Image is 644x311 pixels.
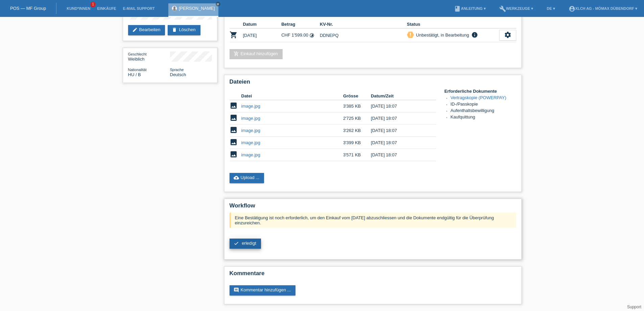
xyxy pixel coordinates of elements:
[320,20,407,28] th: KV-Nr.
[170,72,186,77] span: Deutsch
[179,6,215,11] a: [PERSON_NAME]
[371,137,426,149] td: [DATE] 18:07
[230,173,264,183] a: cloud_uploadUpload ...
[451,95,506,100] a: Vertragskopie (POWERPAY)
[371,112,426,125] td: [DATE] 18:07
[408,32,413,37] i: priority_high
[230,49,283,59] a: add_shopping_cartEinkauf hinzufügen
[407,20,499,28] th: Status
[230,202,516,213] h2: Workflow
[132,27,138,32] i: edit
[451,108,516,114] li: Aufenthaltsbewilligung
[241,152,260,157] a: image.jpg
[230,126,238,134] i: image
[371,92,426,100] th: Datum/Zeit
[454,5,461,12] i: book
[504,31,511,39] i: settings
[320,28,407,42] td: DDNEPQ
[234,287,239,293] i: comment
[230,114,238,122] i: image
[242,241,256,246] span: erledigt
[230,270,516,280] h2: Kommentare
[471,31,479,38] i: info
[128,72,141,77] span: Ungarn / B / 14.10.2017
[230,31,238,39] i: POSP00028521
[230,213,516,228] div: Eine Bestätigung ist noch erforderlich, um den Einkauf vom [DATE] abzuschliessen und die Dokument...
[216,2,220,6] a: close
[241,140,260,145] a: image.jpg
[496,6,537,10] a: buildWerkzeuge ▾
[627,305,641,309] a: Support
[230,138,238,146] i: image
[243,20,282,28] th: Datum
[170,68,184,72] span: Sprache
[230,285,296,295] a: commentKommentar hinzufügen ...
[451,114,516,121] li: Kaufquittung
[243,28,282,42] td: [DATE]
[343,92,371,100] th: Grösse
[543,6,558,10] a: DE ▾
[371,149,426,161] td: [DATE] 18:07
[90,2,96,7] span: 1
[230,150,238,158] i: image
[128,52,147,56] span: Geschlecht
[241,92,343,100] th: Datei
[172,27,177,32] i: delete
[216,2,220,6] i: close
[281,20,320,28] th: Betrag
[371,100,426,112] td: [DATE] 18:07
[565,6,641,10] a: account_circleXLCH AG - Mömax Dübendorf ▾
[63,6,94,10] a: Kund*innen
[230,239,261,249] a: check erledigt
[569,5,575,12] i: account_circle
[371,125,426,137] td: [DATE] 18:07
[234,175,239,180] i: cloud_upload
[343,125,371,137] td: 3'262 KB
[343,100,371,112] td: 3'385 KB
[499,5,506,12] i: build
[445,89,516,94] h4: Erforderliche Dokumente
[234,241,239,246] i: check
[128,25,165,35] a: editBearbeiten
[281,28,320,42] td: CHF 1'599.00
[10,6,46,11] a: POS — MF Group
[451,6,489,10] a: bookAnleitung ▾
[343,112,371,125] td: 2'725 KB
[309,33,314,38] i: Fixe Raten - Zinsübernahme durch Kunde (12 Raten)
[414,31,469,39] div: Unbestätigt, in Bearbeitung
[128,51,170,62] div: Weiblich
[128,68,147,72] span: Nationalität
[234,51,239,57] i: add_shopping_cart
[230,102,238,110] i: image
[168,25,200,35] a: deleteLöschen
[94,6,119,10] a: Einkäufe
[241,128,260,133] a: image.jpg
[230,79,516,89] h2: Dateien
[343,137,371,149] td: 3'399 KB
[451,102,516,108] li: ID-/Passkopie
[343,149,371,161] td: 3'571 KB
[120,6,158,10] a: E-Mail Support
[241,116,260,121] a: image.jpg
[241,104,260,109] a: image.jpg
